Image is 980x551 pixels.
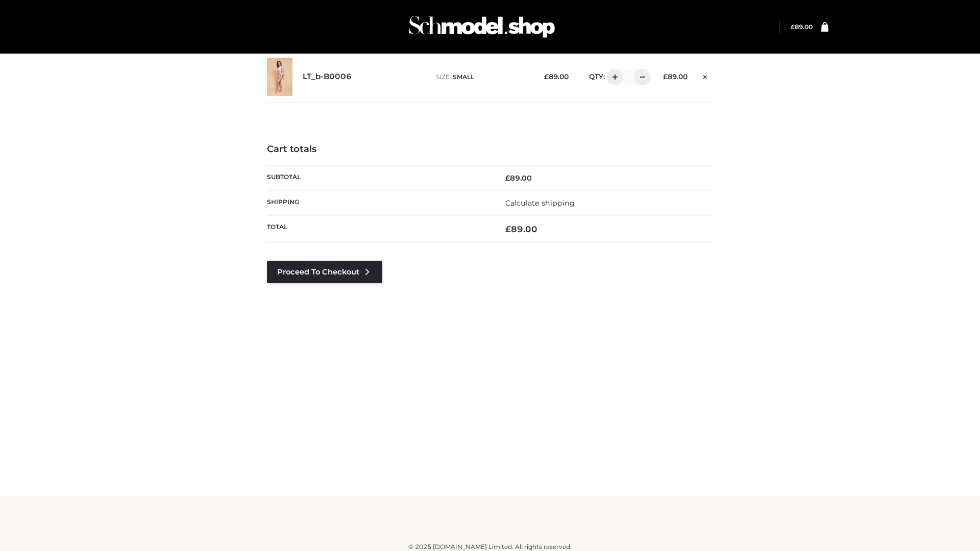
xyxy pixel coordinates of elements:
th: Total [267,216,490,243]
bdi: 89.00 [663,72,688,81]
a: Remove this item [698,69,713,82]
span: £ [505,173,510,183]
bdi: 89.00 [505,173,532,183]
bdi: 89.00 [544,72,569,81]
th: Shipping [267,190,490,215]
bdi: 89.00 [505,224,537,234]
span: £ [505,224,511,234]
span: £ [663,72,668,81]
a: Proceed to Checkout [267,261,382,283]
a: LT_b-B0006 [303,72,352,82]
bdi: 89.00 [791,23,813,31]
span: £ [544,72,549,81]
div: QTY: [579,69,647,85]
img: LT_b-B0006 - SMALL [267,58,292,96]
a: £89.00 [791,23,813,31]
p: size : [436,72,528,82]
th: Subtotal [267,165,490,190]
img: Schmodel Admin 964 [405,7,558,47]
span: £ [791,23,795,31]
h4: Cart totals [267,144,713,155]
span: SMALL [453,73,474,81]
a: Calculate shipping [505,198,575,208]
